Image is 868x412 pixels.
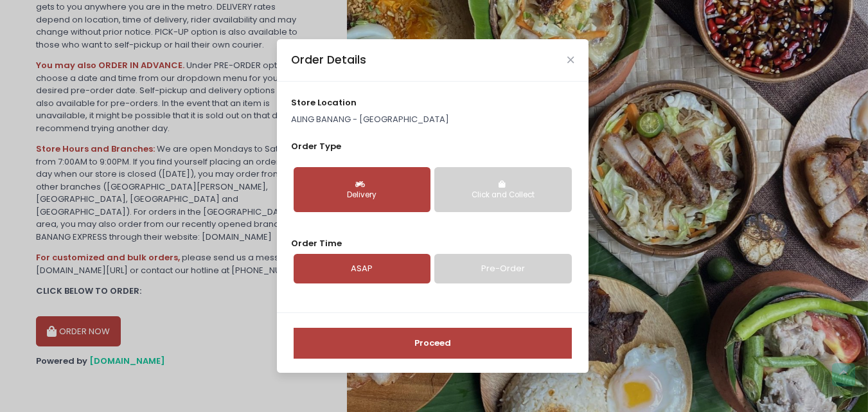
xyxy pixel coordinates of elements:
[567,57,574,63] button: Close
[291,96,357,109] span: store location
[294,328,572,359] button: Proceed
[291,237,342,249] span: Order Time
[291,51,366,68] div: Order Details
[303,190,421,201] div: Delivery
[294,167,430,212] button: Delivery
[294,254,430,283] a: ASAP
[291,113,574,126] p: ALING BANANG - [GEOGRAPHIC_DATA]
[434,254,571,283] a: Pre-Order
[443,190,562,201] div: Click and Collect
[291,140,341,152] span: Order Type
[434,167,571,212] button: Click and Collect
